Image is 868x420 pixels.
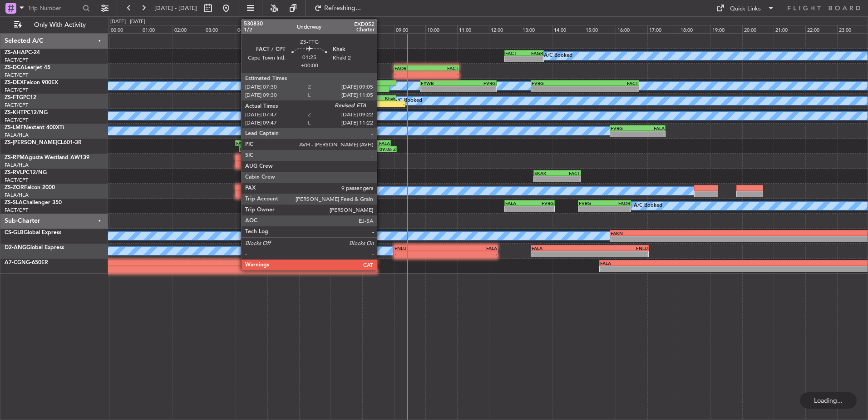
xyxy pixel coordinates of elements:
a: ZS-LMFNextant 400XTi [5,125,64,130]
div: FALA [532,245,590,251]
a: ZS-DCALearjet 45 [5,65,50,70]
div: [DATE] - [DATE] [110,18,145,26]
button: Refreshing... [310,1,365,15]
span: ZS-DCA [5,65,25,70]
div: - [611,236,777,242]
a: FACT/CPT [5,117,28,124]
div: FAUT [291,110,329,116]
div: 08:00 [362,25,394,33]
div: FALA [236,140,267,146]
span: ZS-ZOR [5,185,24,190]
div: 17:00 [647,25,679,33]
div: FNLU [590,245,648,251]
div: A/C Booked [394,94,422,108]
div: FACT [557,170,580,176]
div: FAOR [395,65,427,71]
div: - [605,206,630,212]
div: FVRG [611,125,637,131]
div: - [446,251,497,257]
div: 07:29 Z [346,146,371,152]
a: FACT/CPT [5,87,28,94]
div: 09:06 Z [371,146,396,152]
a: CS-GLBGlobal Express [5,230,61,235]
div: Khak [371,95,395,101]
div: FAKN [611,230,777,236]
div: 01:00 [141,25,173,33]
div: 06:08 Z [271,146,302,152]
span: ZS-RVL [5,170,23,175]
div: - [585,86,638,92]
div: FAOR [605,200,630,206]
div: - [579,206,604,212]
div: 12:00 [489,25,521,33]
span: ZS-AHA [5,50,25,55]
div: 06:00 [299,25,331,33]
div: FALA [637,125,664,131]
span: CS-GLB [5,230,24,235]
div: 21:00 [774,25,805,33]
div: FACT [252,110,291,116]
div: 04:07 Z [240,146,271,152]
div: 13:00 [521,25,552,33]
div: FALA [600,260,774,266]
div: FVRG [579,200,604,206]
a: ZS-RPMAgusta Westland AW139 [5,155,89,160]
div: 02:00 [173,25,204,33]
div: - [590,251,648,257]
span: Refreshing... [324,5,362,11]
div: 04:00 [236,25,267,33]
a: FACT/CPT [5,207,28,214]
div: 07:15 Z [311,71,337,77]
div: FVRG [458,80,496,86]
div: 05:00 [267,25,299,33]
div: - [505,56,524,62]
span: Only With Activity [24,22,96,28]
a: ZS-DEXFalcon 900EX [5,80,58,85]
div: - [505,206,529,212]
a: D2-ANGGlobal Express [5,245,64,250]
div: - [427,71,459,77]
div: A/C Booked [330,109,359,123]
button: Quick Links [712,1,779,15]
a: A7-CGNG-650ER [5,260,48,265]
div: FYWB [421,80,459,86]
a: FALA/HLA [5,192,29,199]
div: 20:00 [742,25,774,33]
div: FALA [360,140,390,146]
div: 06:35 Z [298,176,316,182]
div: 10:00 [425,25,457,33]
div: 16:00 [616,25,647,33]
span: ZS-[PERSON_NAME] [5,140,57,145]
a: FACT/CPT [5,102,28,109]
button: Only With Activity [10,18,99,32]
div: - [557,176,580,182]
div: - [524,56,543,62]
div: - [611,131,637,137]
div: - [421,86,459,92]
div: 14:00 [552,25,584,33]
a: ZS-RVLPC12/NG [5,170,47,175]
div: FACT [300,65,330,71]
div: - [534,176,557,182]
div: 05:24 Z [281,176,299,182]
div: 05:32 Z [285,71,311,77]
div: 03:00 [204,25,236,33]
div: FVRG [532,80,585,86]
a: ZS-[PERSON_NAME]CL601-3R [5,140,82,145]
div: FACT [252,170,274,176]
div: FACT [331,140,360,146]
div: FAGR [524,50,543,56]
a: FALA/HLA [5,132,29,139]
div: Loading... [800,392,857,409]
div: A/C Booked [544,49,572,63]
div: - [532,86,585,92]
div: - [532,251,590,257]
span: ZS-FTG [5,95,23,100]
div: - [193,266,377,272]
a: FACT/CPT [5,72,28,79]
span: ZS-DEX [5,80,24,85]
div: FVRG [529,200,553,206]
div: 04:34 Z [254,116,293,122]
div: - [380,101,404,107]
div: SKAK [274,170,296,176]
